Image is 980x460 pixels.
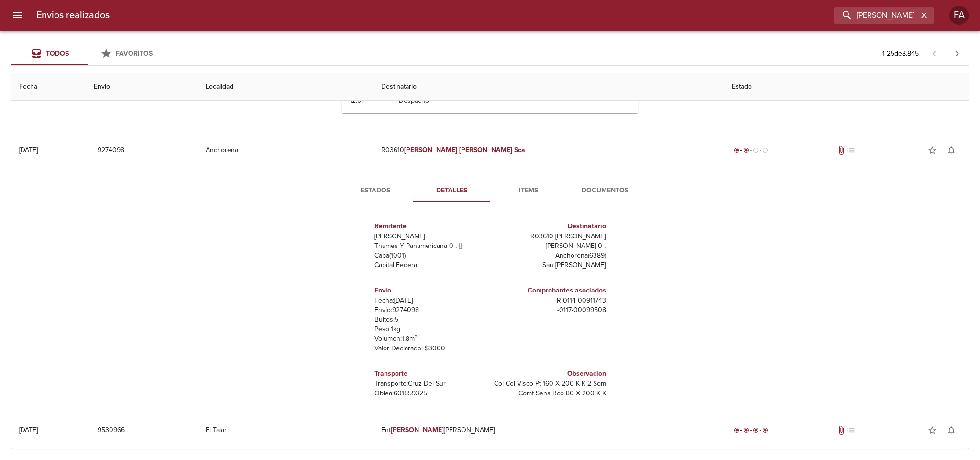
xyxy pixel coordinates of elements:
div: Despachado [732,146,770,155]
div: [DATE] [19,426,38,434]
span: radio_button_unchecked [762,147,768,153]
div: Abrir información de usuario [949,6,969,25]
p: R - 0114 - 00911743 [494,296,606,305]
p: Envío: 9274098 [374,305,486,315]
p: 1 - 25 de 8.845 [882,49,919,58]
p: Peso: 1 kg [374,325,486,334]
div: Entregado [732,426,770,435]
p: Bultos: 5 [374,315,486,325]
th: Localidad [198,73,374,101]
span: Detalles [419,185,484,197]
h6: Envios realizados [36,8,110,23]
h6: Remitente [374,221,486,232]
button: 9530966 [94,422,129,439]
h6: Transporte [374,369,486,379]
sup: 3 [415,334,418,340]
th: Fecha [11,73,86,101]
em: [PERSON_NAME] [404,146,457,154]
span: Documentos [573,185,638,197]
td: Anchorena [198,133,374,168]
p: [PERSON_NAME] [374,232,486,241]
p: Valor Declarado: $ 3000 [374,344,486,353]
span: Todos [46,49,69,57]
span: radio_button_checked [743,147,749,153]
p: - 0117 - 00099508 [494,305,606,315]
span: 9274098 [98,145,124,157]
p: R03610 [PERSON_NAME] [494,232,606,241]
p: Thames Y Panamericana 0 ,   [374,241,486,251]
div: [DATE] [19,146,38,154]
h6: Envio [374,285,486,296]
em: [PERSON_NAME] [391,426,444,434]
span: radio_button_checked [734,427,739,433]
button: Agregar a favoritos [923,141,942,160]
button: Activar notificaciones [942,421,961,440]
p: Volumen: 1.8 m [374,334,486,344]
td: El Talar [198,413,374,448]
button: menu [6,4,29,27]
button: 9274098 [94,142,128,159]
h6: Destinatario [494,221,606,232]
div: Tabs Envios [11,42,165,65]
p: Col Cel Visco Pt 160 X 200 K K 2 Som Comf Sens Bco 80 X 200 K K [494,379,606,398]
span: Items [496,185,561,197]
span: No tiene pedido asociado [846,146,856,155]
td: Ent [PERSON_NAME] [374,413,724,448]
p: Anchorena ( 6389 ) [494,251,606,260]
span: radio_button_checked [753,427,759,433]
em: [PERSON_NAME] [459,146,512,154]
span: Favoritos [116,49,153,57]
span: radio_button_checked [734,147,739,153]
h6: Observacion [494,369,606,379]
span: star_border [927,426,937,435]
span: No tiene pedido asociado [846,426,856,435]
p: Capital Federal [374,260,486,270]
th: Estado [724,73,969,101]
div: Tabs detalle de guia [337,179,643,202]
span: notifications_none [947,426,956,435]
p: Oblea: 601859325 [374,389,486,398]
span: Tiene documentos adjuntos [837,426,846,435]
span: Pagina siguiente [946,42,969,65]
button: Activar notificaciones [942,141,961,160]
div: FA [949,6,969,25]
th: Destinatario [374,73,724,101]
em: Sca [514,146,525,154]
span: notifications_none [947,146,956,155]
button: Agregar a favoritos [923,421,942,440]
p: Transporte: Cruz Del Sur [374,379,486,389]
span: radio_button_checked [762,427,768,433]
span: Estados [343,185,408,197]
h6: Comprobantes asociados [494,285,606,296]
td: R03610 [374,133,724,168]
p: Fecha: [DATE] [374,296,486,305]
span: radio_button_unchecked [753,147,759,153]
p: Caba ( 1001 ) [374,251,486,260]
p: [PERSON_NAME] 0 , [494,241,606,251]
span: Pagina anterior [923,48,946,58]
span: star_border [927,146,937,155]
span: radio_button_checked [743,427,749,433]
span: Tiene documentos adjuntos [837,146,846,155]
th: Envio [86,73,198,101]
p: San [PERSON_NAME] [494,260,606,270]
input: buscar [834,7,918,24]
span: 9530966 [98,425,125,437]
